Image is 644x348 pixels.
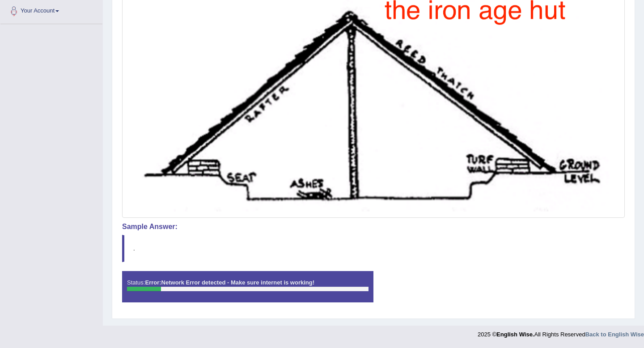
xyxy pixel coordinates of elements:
div: Status: [122,271,373,302]
blockquote: . [122,235,625,262]
h4: Sample Answer: [122,223,625,231]
strong: Network Error detected - Make sure internet is working! [145,279,314,286]
a: Back to English Wise [585,331,644,338]
strong: English Wise. [496,331,534,338]
strong: Error: [145,279,161,286]
div: 2025 © All Rights Reserved [478,326,644,339]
